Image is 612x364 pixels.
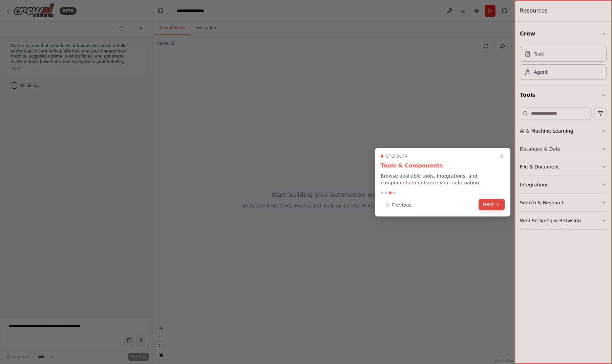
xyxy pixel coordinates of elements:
[479,199,505,210] button: Next
[381,200,416,211] button: Previous
[156,6,165,16] button: Hide left sidebar
[381,162,505,170] h3: Tools & Components
[381,173,505,186] p: Browse available tools, integrations, and components to enhance your automation.
[386,154,408,159] span: Step 3 of 4
[498,152,506,160] button: Close walkthrough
